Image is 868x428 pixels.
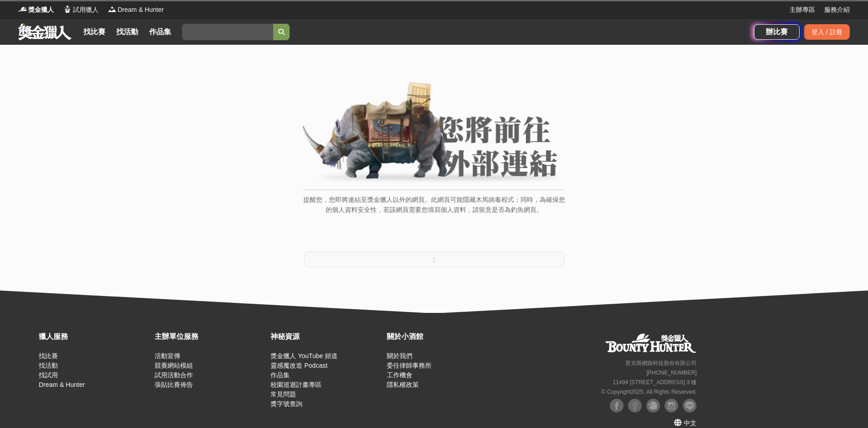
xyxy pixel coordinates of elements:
span: Dream & Hunter [118,5,164,15]
img: Instagram [665,399,678,412]
a: 試用活動合作 [155,371,193,379]
small: [PHONE_NUMBER] [646,370,696,376]
a: 校園巡迴計畫專區 [270,381,322,388]
a: 競賽網站模組 [155,362,193,369]
a: Logo獎金獵人 [18,5,54,15]
small: 11494 [STREET_ADDRESS] 3 樓 [613,379,696,386]
a: 找活動 [113,26,142,38]
a: 主辦專區 [790,5,815,15]
a: 工作機會 [387,371,412,379]
button: 2 [304,252,564,267]
a: 找試用 [39,371,58,379]
span: 中文 [684,419,696,427]
img: Logo [63,5,72,14]
a: 靈感魔改造 Podcast [270,362,327,369]
a: Logo試用獵人 [63,5,99,15]
p: 提醒您，您即將連結至獎金獵人以外的網頁。此網頁可能隱藏木馬病毒程式；同時，為確保您的個人資料安全性，若該網頁需要您填寫個人資料，請留意是否為釣魚網頁。 [303,195,565,224]
img: Logo [18,5,27,14]
a: 作品集 [270,371,290,379]
img: External Link Banner [303,82,565,185]
a: 活動宣傳 [155,352,180,359]
a: 獎字號查詢 [270,400,302,407]
a: 作品集 [146,26,175,38]
a: 服務介紹 [824,5,850,15]
img: LINE [683,399,696,412]
a: Dream & Hunter [39,381,85,388]
div: 登入 / 註冊 [804,24,850,40]
a: 常見問題 [270,391,296,398]
a: 找比賽 [39,352,58,359]
div: 關於小酒館 [387,331,498,342]
a: 委任律師事務所 [387,362,431,369]
a: 關於我們 [387,352,412,359]
a: 張貼比賽佈告 [155,381,193,388]
div: 神秘資源 [270,331,382,342]
img: Facebook [610,399,624,412]
img: Logo [108,5,117,14]
img: Facebook [628,399,642,412]
a: 辦比賽 [754,24,800,40]
small: 恩克斯網路科技股份有限公司 [625,360,696,366]
span: 試用獵人 [73,5,99,15]
a: 隱私權政策 [387,381,419,388]
a: 找活動 [39,362,58,369]
small: © Copyright 2025 . All Rights Reserved. [601,389,696,395]
div: 主辦單位服務 [155,331,266,342]
span: 獎金獵人 [28,5,54,15]
a: 找比賽 [80,26,109,38]
img: Plurk [646,399,660,412]
a: 獎金獵人 YouTube 頻道 [270,352,338,359]
div: 獵人服務 [39,331,150,342]
a: LogoDream & Hunter [108,5,164,15]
